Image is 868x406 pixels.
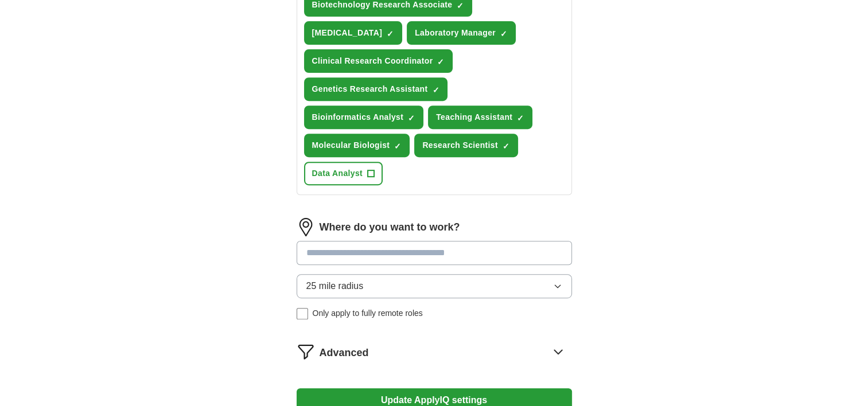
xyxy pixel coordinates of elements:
img: location.png [297,218,315,236]
span: Data Analyst [312,167,363,179]
button: Clinical Research Coordinator✓ [304,49,453,73]
span: ✓ [387,29,394,38]
button: Molecular Biologist✓ [304,134,410,157]
span: Only apply to fully remote roles [313,307,423,319]
span: ✓ [394,142,401,151]
span: Clinical Research Coordinator [312,55,433,67]
span: ✓ [500,29,507,38]
button: 25 mile radius [297,274,572,298]
button: [MEDICAL_DATA]✓ [304,21,403,45]
span: ✓ [517,114,524,123]
span: Molecular Biologist [312,139,390,151]
button: Research Scientist✓ [414,134,518,157]
span: 25 mile radius [306,279,364,293]
span: [MEDICAL_DATA] [312,27,383,39]
span: Bioinformatics Analyst [312,111,404,123]
label: Where do you want to work? [320,220,460,235]
span: ✓ [503,142,509,151]
button: Teaching Assistant✓ [428,106,532,129]
span: Advanced [320,345,369,361]
input: Only apply to fully remote roles [297,308,308,319]
span: ✓ [457,1,464,10]
button: Genetics Research Assistant✓ [304,77,448,101]
span: Teaching Assistant [436,111,512,123]
span: Genetics Research Assistant [312,83,428,95]
span: ✓ [437,57,444,67]
button: Laboratory Manager✓ [407,21,516,45]
span: ✓ [432,85,439,95]
span: Laboratory Manager [415,27,496,39]
button: Data Analyst [304,162,383,185]
span: Research Scientist [422,139,498,151]
button: Bioinformatics Analyst✓ [304,106,424,129]
span: ✓ [408,114,415,123]
img: filter [297,342,315,361]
